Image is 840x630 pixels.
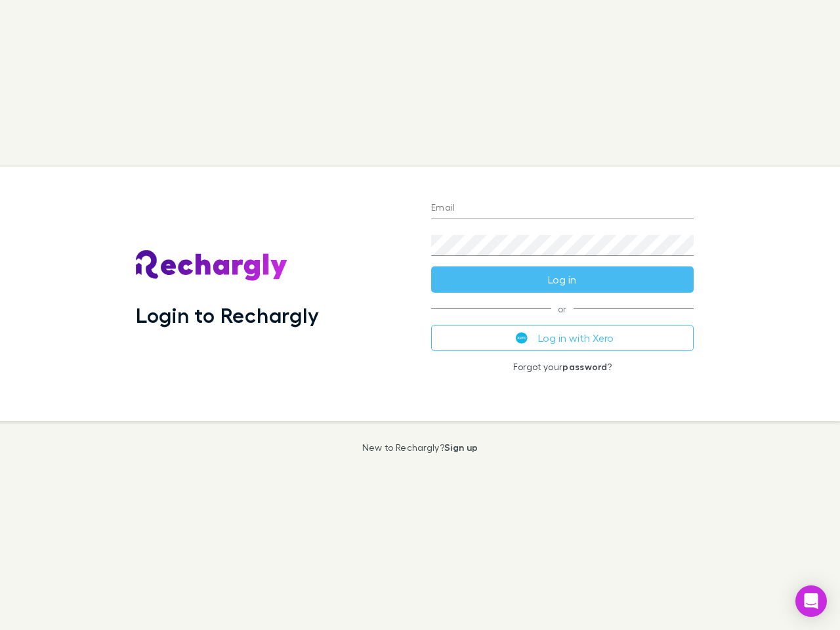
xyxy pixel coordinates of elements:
img: Xero's logo [516,332,528,344]
p: New to Rechargly? [362,442,478,453]
a: Sign up [444,442,478,453]
a: password [562,361,607,372]
div: Open Intercom Messenger [795,585,827,617]
span: or [431,308,694,309]
img: Rechargly's Logo [136,250,288,282]
h1: Login to Rechargly [136,303,319,327]
button: Log in [431,266,694,293]
button: Log in with Xero [431,325,694,351]
p: Forgot your ? [431,362,694,372]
